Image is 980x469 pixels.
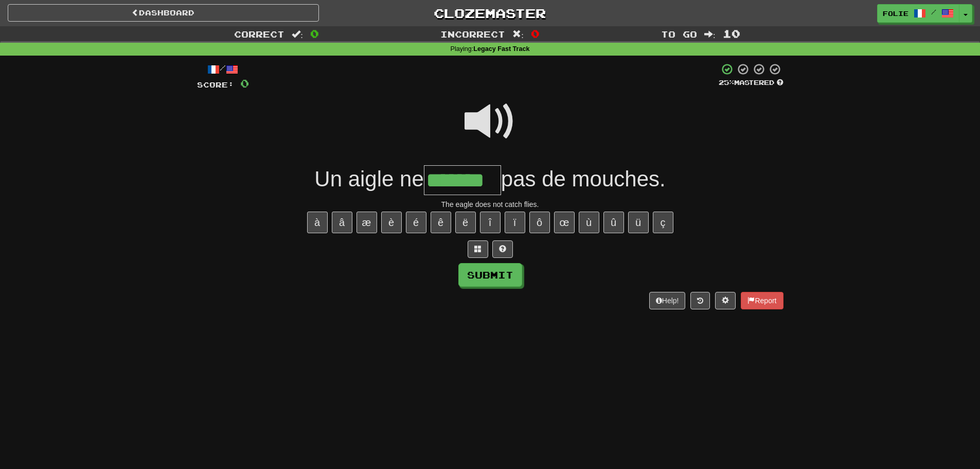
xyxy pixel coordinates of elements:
span: 0 [240,77,249,90]
button: œ [554,212,575,233]
span: pas de mouches. [501,167,666,191]
div: The eagle does not catch flies. [197,199,783,210]
button: Submit [458,263,522,287]
a: Dashboard [8,4,319,22]
span: To go [661,29,697,39]
div: Mastered [719,78,783,88]
span: Correct [234,29,284,39]
span: Score: [197,80,234,89]
button: î [480,212,501,233]
button: æ [357,212,377,233]
button: ê [431,212,451,233]
strong: Legacy Fast Track [473,45,529,53]
span: : [512,30,524,39]
span: folie [883,9,908,18]
span: 0 [310,27,319,40]
button: Round history (alt+y) [690,292,710,309]
span: : [704,30,716,39]
span: / [931,8,936,15]
div: / [197,63,249,76]
button: ç [653,212,673,233]
span: 10 [723,27,740,40]
button: Report [741,292,783,309]
span: Un aigle ne [314,167,423,191]
button: â [332,212,352,233]
button: Help! [649,292,686,309]
a: folie / [877,4,959,23]
button: û [603,212,624,233]
span: : [292,30,303,39]
button: à [307,212,328,233]
span: 0 [531,27,540,40]
button: ü [628,212,649,233]
button: ù [579,212,599,233]
button: Switch sentence to multiple choice alt+p [468,240,488,258]
button: é [406,212,426,233]
button: Single letter hint - you only get 1 per sentence and score half the points! alt+h [492,240,513,258]
button: ô [529,212,550,233]
a: Clozemaster [334,4,646,22]
span: Incorrect [440,29,505,39]
button: ë [455,212,476,233]
button: ï [505,212,525,233]
button: è [381,212,402,233]
span: 25 % [719,78,734,86]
